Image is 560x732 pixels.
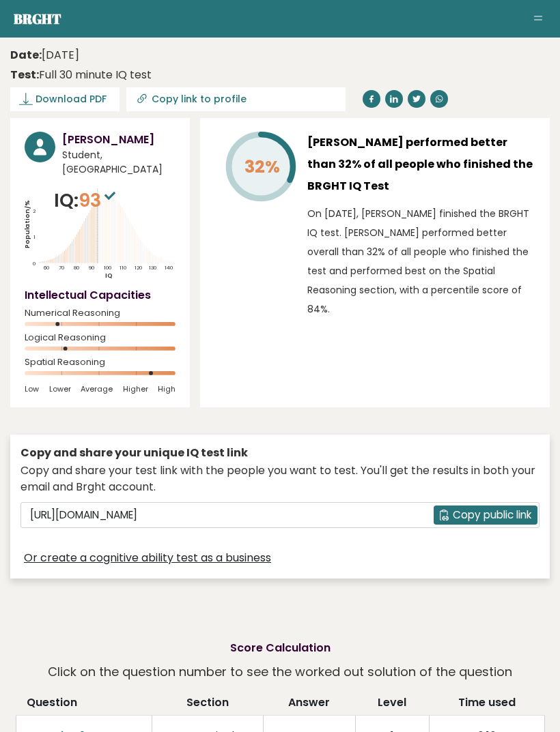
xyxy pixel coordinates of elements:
th: Answer [263,694,355,716]
tspan: 140 [165,264,173,272]
a: Or create a cognitive ability test as a business [24,550,271,566]
tspan: 2 [33,207,36,215]
div: Copy and share your unique IQ test link [20,445,540,461]
span: 93 [79,188,119,213]
th: Question [16,694,152,716]
th: Section [152,694,263,716]
a: Download PDF [10,87,120,111]
span: High [158,384,176,394]
div: Full 30 minute IQ test [10,67,152,83]
tspan: 70 [59,264,64,272]
tspan: 110 [120,264,127,272]
h2: Score Calculation [230,640,331,656]
span: Spatial Reasoning [25,360,176,365]
tspan: 90 [89,264,94,272]
div: Copy and share your test link with the people you want to test. You'll get the results in both yo... [20,463,540,495]
th: Level [356,694,430,716]
th: Time used [429,694,544,716]
tspan: Population/% [23,200,31,249]
span: Logical Reasoning [25,335,176,340]
span: Download PDF [36,92,107,106]
button: Toggle navigation [530,11,546,27]
b: Date: [10,47,42,63]
span: Average [81,384,113,394]
p: Click on the question number to see the worked out solution of the question [48,660,512,684]
a: Brght [14,10,61,28]
tspan: IQ [105,271,113,280]
h4: Intellectual Capacities [25,287,176,304]
tspan: 1 [33,233,36,241]
tspan: 100 [104,264,112,272]
span: Student, [GEOGRAPHIC_DATA] [62,148,176,177]
p: IQ: [54,187,119,214]
span: Low [25,384,39,394]
time: [DATE] [10,47,79,63]
tspan: 32% [244,155,279,179]
span: Higher [123,384,148,394]
tspan: 80 [74,264,79,272]
span: Copy public link [453,508,531,523]
tspan: 120 [135,264,142,272]
span: Numerical Reasoning [25,310,176,316]
button: Copy public link [434,506,537,525]
b: Test: [10,67,39,83]
tspan: 60 [44,264,49,272]
p: On [DATE], [PERSON_NAME] finished the BRGHT IQ test. [PERSON_NAME] performed better overall than ... [307,204,535,319]
tspan: 0 [33,260,36,267]
span: Lower [49,384,71,394]
h3: [PERSON_NAME] performed better than 32% of all people who finished the BRGHT IQ Test [307,132,535,197]
h3: [PERSON_NAME] [62,132,176,148]
tspan: 130 [150,264,157,272]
